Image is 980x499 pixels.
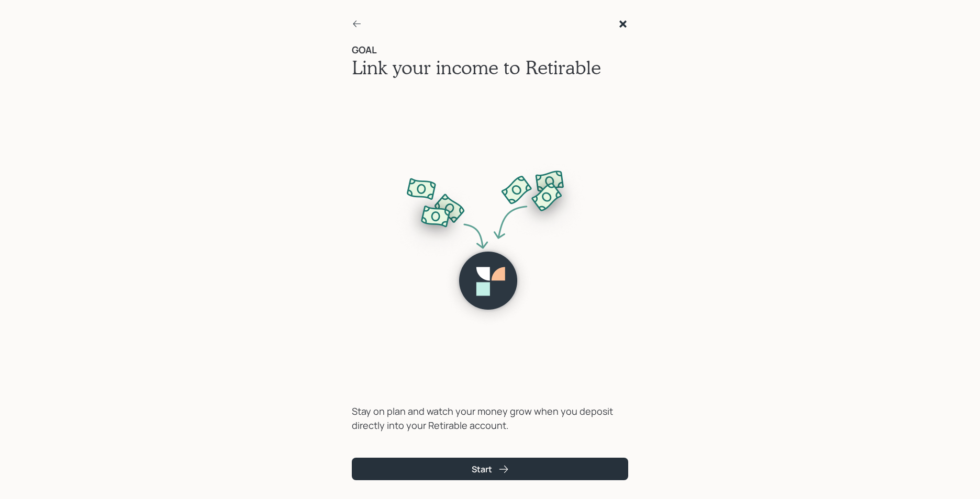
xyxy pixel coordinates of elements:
h1: Link your income to Retirable [352,56,628,78]
h4: GOAL [352,44,628,56]
img: retirable-logo-cash-lockup [391,156,589,326]
div: Stay on plan and watch your money grow when you deposit directly into your Retirable account. [352,404,628,433]
button: Start [352,458,628,480]
div: Start [472,463,509,475]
